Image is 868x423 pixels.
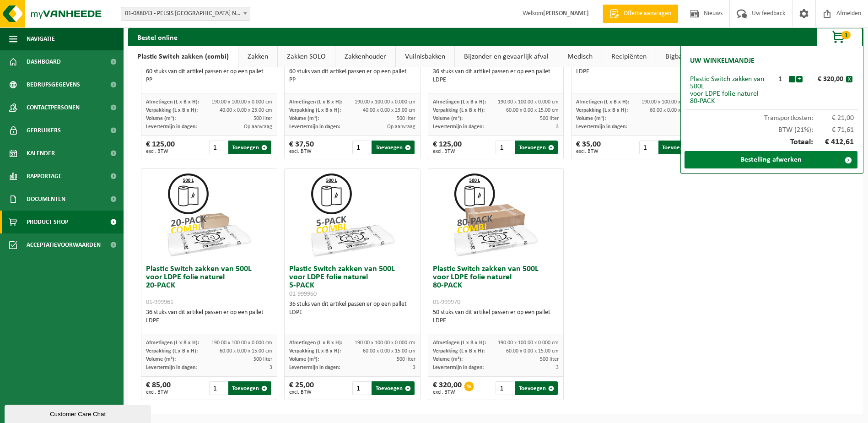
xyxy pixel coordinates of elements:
span: Verpakking (L x B x H): [146,108,198,113]
input: 1 [209,381,227,395]
div: 60 stuks van dit artikel passen er op een pallet [289,68,415,84]
span: 01-999961 [146,299,173,306]
div: € 35,00 [576,141,601,154]
span: 500 liter [253,116,272,121]
span: excl. BTW [433,149,462,154]
span: Afmetingen (L x B x H): [146,340,199,346]
div: 1 [772,76,788,83]
a: Vuilnisbakken [396,46,454,67]
span: 01-088043 - PELSIS BELGIUM NV - BORNEM [121,7,250,21]
div: Totaal: [685,134,858,151]
input: 1 [352,141,371,154]
span: Product Shop [27,211,68,233]
button: Toevoegen [228,381,271,395]
span: Navigatie [27,27,55,50]
div: BTW (21%): [685,122,858,134]
button: x [846,76,852,82]
span: Dashboard [27,50,61,73]
span: excl. BTW [146,390,171,395]
span: excl. BTW [146,149,175,154]
span: 500 liter [397,116,415,121]
span: 190.00 x 100.00 x 0.000 cm [355,340,415,346]
span: Documenten [27,188,65,211]
span: Levertermijn in dagen: [146,365,197,370]
div: € 25,00 [289,381,314,395]
div: 36 stuks van dit artikel passen er op een pallet [289,300,415,317]
button: Toevoegen [658,141,701,154]
div: € 320,00 [433,381,462,395]
h3: Plastic Switch zakken van 500L voor LDPE folie naturel 20-PACK [146,265,272,306]
span: Bedrijfsgegevens [27,73,80,96]
button: Toevoegen [372,141,414,154]
a: Zakken SOLO [278,46,335,67]
div: Plastic Switch zakken van 500L voor LDPE folie naturel 80-PACK [690,76,772,105]
button: Toevoegen [228,141,271,154]
span: Verpakking (L x B x H): [576,108,628,113]
span: 500 liter [253,357,272,362]
span: 01-999960 [289,291,317,298]
span: 3 [556,365,559,370]
div: LDPE [433,76,559,84]
div: Transportkosten: [685,110,858,122]
span: 190.00 x 100.00 x 0.000 cm [642,99,702,105]
span: € 71,61 [813,126,854,134]
span: Verpakking (L x B x H): [289,108,341,113]
button: + [796,76,803,82]
div: PP [289,76,415,84]
span: excl. BTW [289,390,314,395]
button: - [789,76,795,82]
img: 01-999960 [307,169,398,260]
h2: Bestel online [128,28,187,46]
span: 190.00 x 100.00 x 0.000 cm [498,340,559,346]
iframe: chat widget [5,403,153,423]
span: Volume (m³): [146,357,176,362]
span: Volume (m³): [433,116,463,121]
span: 60.00 x 0.00 x 15.00 cm [650,108,702,113]
div: LDPE [289,309,415,317]
input: 1 [209,141,227,154]
span: Verpakking (L x B x H): [289,348,341,354]
span: Afmetingen (L x B x H): [289,99,342,105]
span: Rapportage [27,165,62,188]
div: LDPE [433,317,559,325]
input: 1 [352,381,371,395]
div: € 125,00 [433,141,462,154]
span: Verpakking (L x B x H): [146,348,198,354]
span: Levertermijn in dagen: [433,365,484,370]
span: 60.00 x 0.00 x 15.00 cm [363,348,415,354]
span: € 412,61 [813,138,854,146]
span: 500 liter [540,357,559,362]
button: Toevoegen [515,381,558,395]
h3: Plastic Switch zakken van 500L voor LDPE folie naturel 5-PACK [289,265,415,298]
strong: [PERSON_NAME] [543,10,589,17]
button: Toevoegen [372,381,414,395]
span: € 21,00 [813,114,854,122]
span: 190.00 x 100.00 x 0.000 cm [498,99,559,105]
a: Plastic Switch zakken (combi) [128,46,238,67]
span: 40.00 x 0.00 x 23.00 cm [363,108,415,113]
span: Acceptatievoorwaarden [27,233,101,256]
span: excl. BTW [576,149,601,154]
h3: Plastic Switch zakken van 500L voor LDPE folie naturel 80-PACK [433,265,559,306]
span: 3 [270,365,272,370]
span: Levertermijn in dagen: [289,365,340,370]
span: Op aanvraag [387,124,415,130]
span: Volume (m³): [433,357,463,362]
span: Afmetingen (L x B x H): [146,99,199,105]
span: 60.00 x 0.00 x 15.00 cm [220,348,272,354]
span: Afmetingen (L x B x H): [576,99,629,105]
span: 60.00 x 0.00 x 15.00 cm [506,108,559,113]
span: 190.00 x 100.00 x 0.000 cm [355,99,415,105]
a: Bestelling afwerken [685,151,857,168]
img: 01-999961 [163,169,255,260]
div: PP [146,76,272,84]
span: Levertermijn in dagen: [433,124,484,130]
a: Bigbags [656,46,698,67]
div: 60 stuks van dit artikel passen er op een pallet [146,68,272,84]
span: 40.00 x 0.00 x 23.00 cm [220,108,272,113]
a: Zakken [238,46,277,67]
span: 500 liter [397,357,415,362]
span: Levertermijn in dagen: [289,124,340,130]
input: 1 [639,141,658,154]
span: Afmetingen (L x B x H): [289,340,342,346]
